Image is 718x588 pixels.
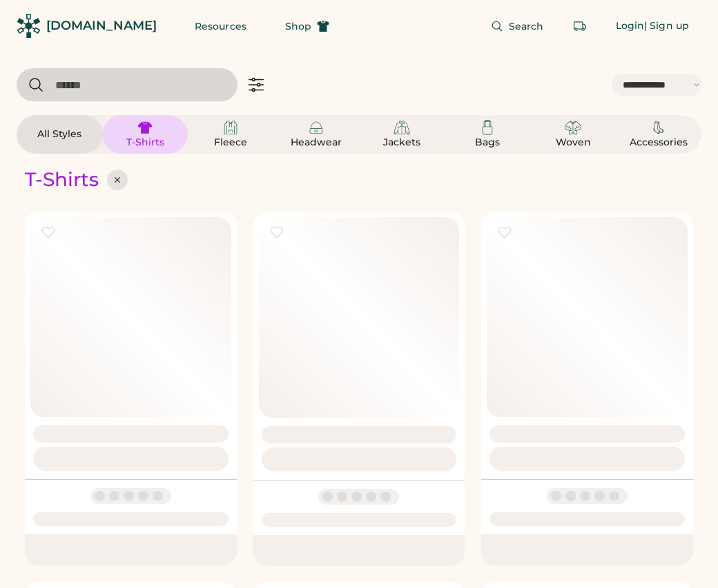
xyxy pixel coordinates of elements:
div: Jackets [371,136,433,150]
span: Search [509,21,544,31]
div: Fleece [200,136,262,150]
div: T-Shirts [114,136,176,150]
div: All Styles [28,128,90,141]
div: [DOMAIN_NAME] [46,17,157,34]
img: Headwear Icon [308,119,324,136]
img: Rendered Logo - Screens [17,14,41,38]
div: Headwear [285,136,347,150]
button: Search [474,12,561,40]
button: Shop [269,12,346,40]
button: Resources [178,12,263,40]
div: T-Shirts [25,168,99,192]
img: T-Shirts Icon [137,119,153,136]
img: Accessories Icon [650,119,667,136]
div: Login [616,19,645,33]
img: Fleece Icon [222,119,239,136]
div: | Sign up [644,19,689,33]
img: Bags Icon [479,119,496,136]
button: Retrieve an order [566,12,594,40]
img: Woven Icon [565,119,581,136]
div: Woven [542,136,604,150]
span: Shop [285,21,311,31]
div: Accessories [628,136,690,150]
div: Bags [456,136,518,150]
img: Jackets Icon [394,119,410,136]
